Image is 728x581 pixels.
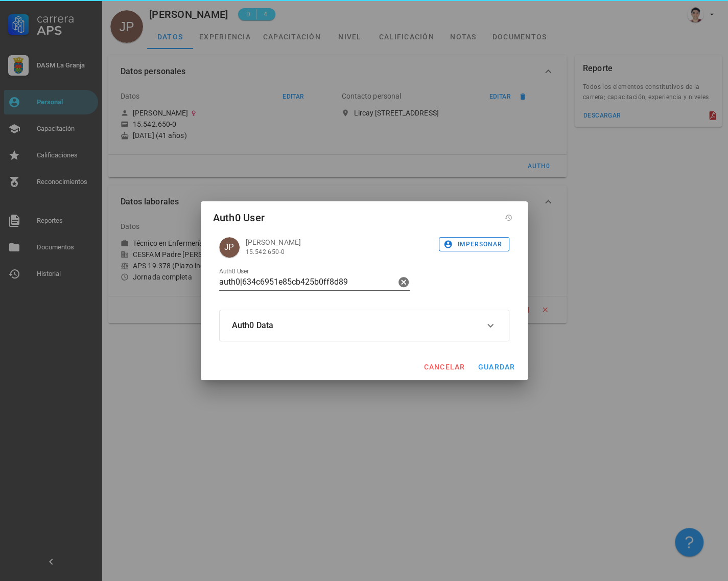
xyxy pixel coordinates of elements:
[439,237,509,251] button: impersonar
[246,238,301,247] div: [PERSON_NAME]
[478,363,515,371] span: guardar
[246,247,301,257] div: 15.542.650-0
[423,363,465,371] span: cancelar
[397,276,410,288] button: Clear Auth0 User
[419,358,469,376] button: cancelar
[213,210,265,226] div: Auth0 User
[445,240,502,249] span: impersonar
[219,268,249,275] label: Auth0 User
[220,310,509,341] button: Auth0 Data
[474,358,520,376] button: guardar
[219,237,240,258] div: avatar
[224,237,234,258] span: JP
